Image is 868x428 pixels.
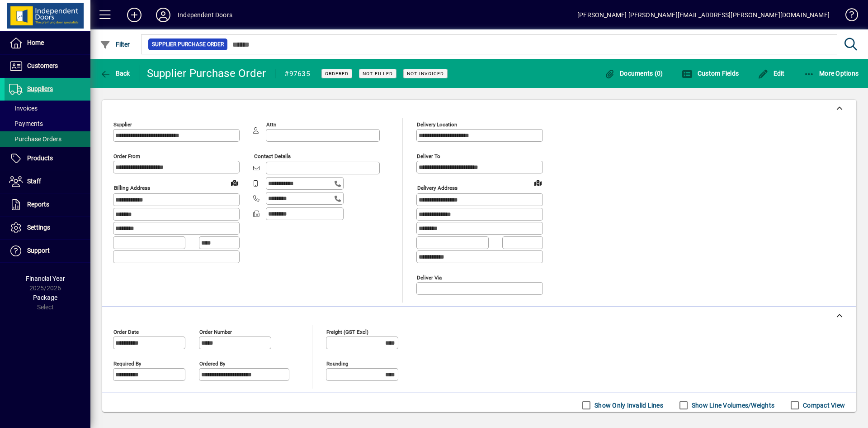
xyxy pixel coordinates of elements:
button: Custom Fields [679,65,741,82]
span: Support [27,247,50,254]
button: Filter [98,36,132,53]
span: Purchase Orders [9,135,61,143]
label: Show Only Invalid Lines [593,401,663,410]
div: #97635 [284,67,310,81]
a: Payments [5,116,90,131]
mat-label: Order number [199,328,232,335]
app-page-header-button: Back [90,65,140,82]
span: Not Invoiced [407,71,444,77]
a: Staff [5,170,90,193]
mat-label: Order date [113,328,139,335]
span: Not Filled [363,71,393,77]
span: Edit [758,70,785,77]
a: Home [5,32,90,54]
span: Back [100,70,130,77]
span: Supplier Purchase Order [152,40,224,49]
button: Add [120,7,149,23]
label: Compact View [801,401,845,410]
mat-label: Deliver via [417,274,442,280]
span: Financial Year [26,275,65,282]
button: Edit [755,65,787,82]
mat-label: Attn [266,121,276,128]
label: Show Line Volumes/Weights [690,401,774,410]
a: Customers [5,55,90,77]
a: View on map [531,175,545,190]
mat-label: Supplier [113,121,132,128]
mat-label: Ordered by [199,360,225,366]
a: View on map [227,175,242,190]
div: Supplier Purchase Order [147,66,266,81]
span: Payments [9,120,43,127]
span: Products [27,154,53,162]
span: Custom Fields [682,70,739,77]
mat-label: Order from [113,153,140,159]
span: More Options [804,70,859,77]
span: Staff [27,178,41,185]
span: Invoices [9,105,38,112]
mat-label: Freight (GST excl) [326,328,368,335]
a: Products [5,147,90,170]
span: Reports [27,201,49,208]
button: More Options [802,65,861,82]
div: [PERSON_NAME] [PERSON_NAME][EMAIL_ADDRESS][PERSON_NAME][DOMAIN_NAME] [577,8,830,22]
button: Back [98,65,132,82]
a: Settings [5,216,90,239]
span: Documents (0) [604,70,663,77]
mat-label: Required by [113,360,141,366]
a: Support [5,240,90,262]
span: Filter [100,41,130,48]
div: Independent Doors [178,8,232,22]
mat-label: Rounding [326,360,348,366]
a: Reports [5,193,90,216]
a: Purchase Orders [5,131,90,147]
span: Settings [27,224,50,231]
a: Invoices [5,101,90,116]
button: Profile [149,7,178,23]
span: Package [33,294,57,301]
a: Knowledge Base [839,2,857,31]
button: Documents (0) [602,65,665,82]
span: Customers [27,62,58,69]
mat-label: Deliver To [417,153,440,159]
span: Ordered [325,71,349,77]
span: Home [27,39,44,46]
mat-label: Delivery Location [417,121,457,128]
span: Suppliers [27,85,53,92]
